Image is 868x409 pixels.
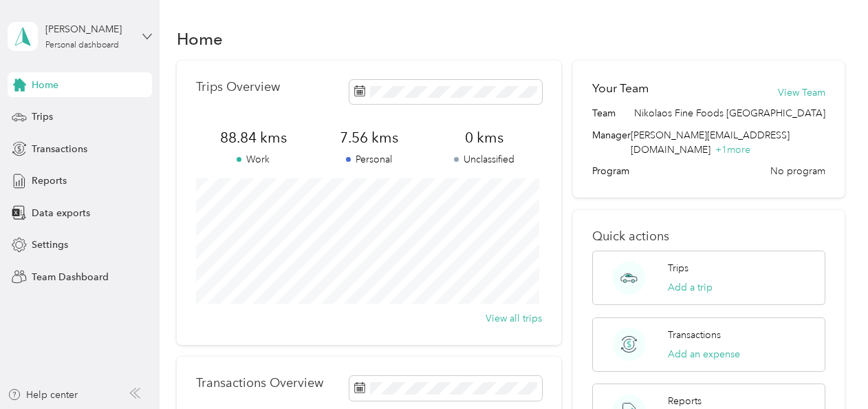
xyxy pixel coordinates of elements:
span: Program [592,164,629,178]
p: Work [196,152,312,167]
span: Home [32,78,58,92]
span: Manager [592,128,631,157]
p: Trips Overview [196,80,280,94]
p: Reports [668,394,702,408]
div: Personal dashboard [45,41,119,50]
p: Unclassified [426,152,542,167]
span: 88.84 kms [196,128,312,147]
span: [PERSON_NAME][EMAIL_ADDRESS][DOMAIN_NAME] [631,129,790,156]
span: Trips [32,109,53,124]
button: Help center [8,388,78,402]
p: Transactions Overview [196,376,323,390]
span: 7.56 kms [311,128,426,147]
span: + 1 more [715,144,750,156]
button: View Team [778,85,825,100]
span: Nikolaos Fine Foods [GEOGRAPHIC_DATA] [634,106,825,120]
button: Add an expense [668,347,740,361]
span: Settings [32,238,68,252]
span: 0 kms [426,128,542,147]
iframe: Everlance-gr Chat Button Frame [791,332,868,409]
span: Team Dashboard [32,270,109,284]
span: Data exports [32,206,90,220]
span: Transactions [32,142,87,156]
div: [PERSON_NAME] [45,22,131,36]
p: Trips [668,261,688,275]
h2: Your Team [592,80,649,97]
button: View all trips [486,311,542,326]
p: Transactions [668,328,721,342]
h1: Home [177,32,223,46]
p: Quick actions [592,229,825,244]
span: Reports [32,174,67,188]
p: Personal [311,152,426,167]
span: No program [770,164,825,178]
button: Add a trip [668,280,713,295]
span: Team [592,106,616,120]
